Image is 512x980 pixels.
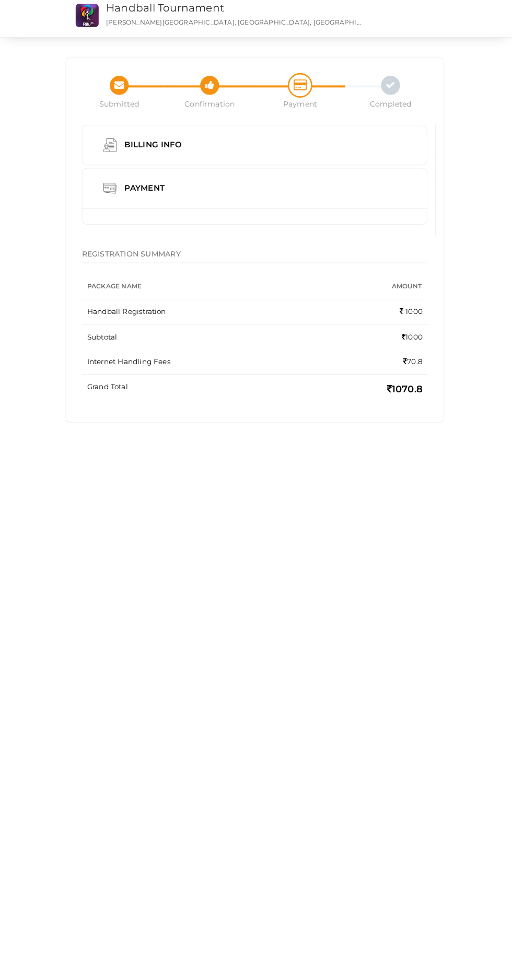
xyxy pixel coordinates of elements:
[78,10,101,33] img: VBMJAACV_small.png
[325,328,428,353] td: 1000
[325,378,428,407] td: 1070.8
[84,328,325,353] td: Subtotal
[325,353,428,378] td: 70.8
[325,278,428,304] th: Amount
[84,278,325,304] th: Package Name
[119,144,194,157] div: Billing Info
[108,24,364,32] p: [PERSON_NAME][GEOGRAPHIC_DATA], [GEOGRAPHIC_DATA], [GEOGRAPHIC_DATA], [GEOGRAPHIC_DATA], [GEOGRAP...
[84,378,325,407] td: Grand Total
[106,144,119,157] img: curriculum.png
[166,104,256,114] span: Confirmation
[108,8,226,20] a: Handball Tournament
[76,104,166,114] span: Submitted
[84,303,325,328] td: Handball Registration
[84,253,182,263] span: REGISTRATION SUMMARY
[106,186,119,200] img: credit-card.png
[119,186,177,200] div: Payment
[256,104,346,114] span: Payment
[400,311,423,320] span: 1000
[84,353,325,378] td: Internet Handling Fees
